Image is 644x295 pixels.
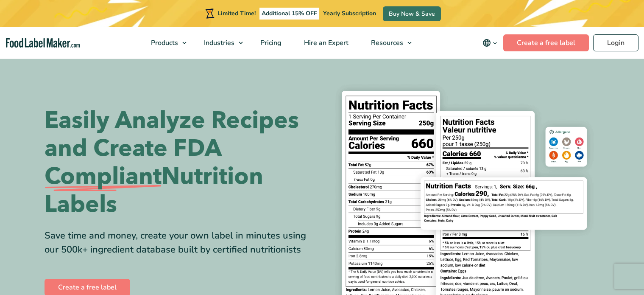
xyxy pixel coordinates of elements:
[258,38,282,48] span: Pricing
[503,34,589,51] a: Create a free label
[201,38,235,48] span: Industries
[45,163,162,191] span: Compliant
[193,27,247,59] a: Industries
[293,27,358,59] a: Hire an Expert
[383,6,441,21] a: Buy Now & Save
[148,38,179,48] span: Products
[301,38,349,48] span: Hire an Expert
[593,34,638,51] a: Login
[45,229,316,257] div: Save time and money, create your own label in minutes using our 500k+ ingredient database built b...
[259,8,319,20] span: Additional 15% OFF
[323,9,376,17] span: Yearly Subscription
[140,27,191,59] a: Products
[217,9,256,17] span: Limited Time!
[249,27,291,59] a: Pricing
[360,27,416,59] a: Resources
[45,107,316,219] h1: Easily Analyze Recipes and Create FDA Nutrition Labels
[368,38,404,48] span: Resources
